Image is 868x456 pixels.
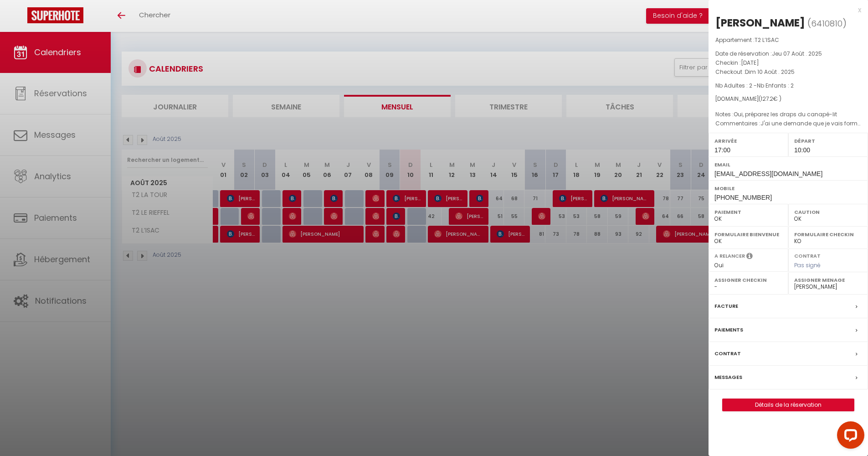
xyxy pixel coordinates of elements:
iframe: LiveChat chat widget [830,418,868,456]
label: Contrat [794,252,821,258]
label: Email [714,160,862,169]
span: Nb Adultes : 2 - [715,82,794,89]
p: Notes : [715,110,861,119]
span: [DATE] [741,59,759,67]
span: Oui, préparez les draps du canapé-lit [734,110,837,118]
button: Détails de la réservation [722,399,854,411]
i: Sélectionner OUI si vous souhaiter envoyer les séquences de messages post-checkout [746,252,753,262]
label: Arrivée [714,136,782,145]
label: A relancer [714,252,745,260]
label: Messages [714,373,742,382]
label: Formulaire Checkin [794,230,862,239]
label: Paiements [714,325,743,335]
span: ( ) [807,17,847,30]
label: Caution [794,207,862,217]
span: Nb Enfants : 2 [757,82,794,89]
label: Facture [714,301,738,311]
label: Contrat [714,349,741,358]
label: Mobile [714,184,862,193]
label: Paiement [714,207,782,217]
a: Détails de la réservation [723,399,854,411]
div: [PERSON_NAME] [715,16,805,30]
span: [PHONE_NUMBER] [714,194,772,201]
span: Jeu 07 Août . 2025 [772,50,822,57]
span: 127.2 [761,95,773,103]
p: Commentaires : [715,119,861,128]
span: T2 L’ISAC [755,36,779,44]
label: Assigner Menage [794,275,862,285]
span: 10:00 [794,146,810,154]
p: Checkout : [715,67,861,77]
span: Pas signé [794,261,821,269]
div: [DOMAIN_NAME] [715,95,861,104]
label: Départ [794,136,862,145]
p: Appartement : [715,36,861,45]
label: Formulaire Bienvenue [714,230,782,239]
p: Checkin : [715,58,861,67]
div: x [709,5,861,16]
p: Date de réservation : [715,49,861,58]
span: [EMAIL_ADDRESS][DOMAIN_NAME] [714,170,822,177]
span: 6410810 [811,18,842,29]
span: Dim 10 Août . 2025 [745,68,795,76]
label: Assigner Checkin [714,275,782,285]
span: 17:00 [714,146,730,154]
span: ( € ) [759,95,781,103]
